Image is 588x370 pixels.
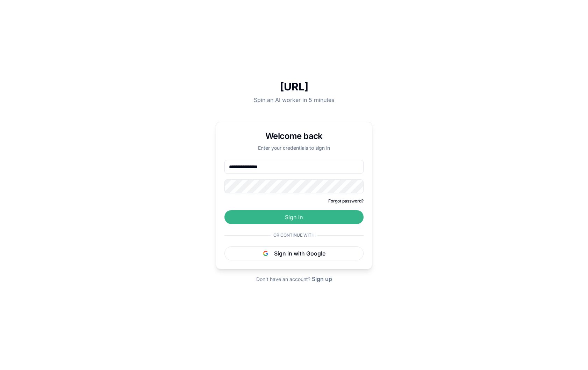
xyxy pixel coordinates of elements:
[224,246,364,260] button: Sign in with Google
[328,198,364,204] button: Forgot password?
[216,80,372,93] h1: [URL]
[216,96,372,104] p: Spin an AI worker in 5 minutes
[312,275,332,283] button: Sign up
[224,210,364,224] button: Sign in
[271,232,317,238] span: Or continue with
[224,131,364,142] h1: Welcome back
[224,145,364,151] p: Enter your credentials to sign in
[256,275,332,283] div: Don't have an account?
